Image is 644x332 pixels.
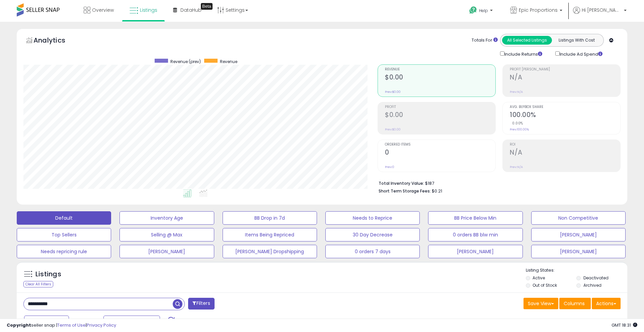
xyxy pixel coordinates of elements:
[502,36,552,45] button: All Selected Listings
[92,7,114,13] span: Overview
[223,228,317,241] button: Items Being Repriced
[533,282,557,288] label: Out of Stock
[17,245,111,258] button: Needs repricing rule
[385,105,495,109] span: Profit
[220,59,237,64] span: Revenue
[379,180,424,186] b: Total Inventory Value:
[385,90,401,94] small: Prev: $0.00
[531,245,626,258] button: [PERSON_NAME]
[34,318,61,325] span: Last 7 Days
[564,300,585,307] span: Columns
[119,228,214,241] button: Selling @ Max
[325,228,420,241] button: 30 Day Decrease
[510,121,523,126] small: 0.00%
[7,322,116,329] div: seller snap | |
[510,111,620,120] h2: 100.00%
[526,267,627,274] p: Listing States:
[17,211,111,225] button: Default
[428,245,522,258] button: [PERSON_NAME]
[140,7,157,13] span: Listings
[385,143,495,147] span: Ordered Items
[113,318,152,325] span: Aug-25 - Aug-31
[495,50,550,58] div: Include Returns
[428,211,522,225] button: BB Price Below Min
[510,127,529,131] small: Prev: 100.00%
[385,111,495,120] h2: $0.00
[180,7,202,13] span: DataHub
[510,143,620,147] span: ROI
[119,245,214,258] button: [PERSON_NAME]
[33,36,78,47] h5: Analytics
[583,275,609,281] label: Deactivated
[510,149,620,158] h2: N/A
[552,36,601,45] button: Listings With Cost
[24,316,69,327] button: Last 7 Days
[223,211,317,225] button: BB Drop in 7d
[385,165,394,169] small: Prev: 0
[464,1,499,22] a: Help
[583,282,601,288] label: Archived
[385,127,401,131] small: Prev: $0.00
[510,90,523,94] small: Prev: N/A
[201,3,213,10] div: Tooltip anchor
[325,211,420,225] button: Needs to Reprice
[510,165,523,169] small: Prev: N/A
[57,322,86,328] a: Terms of Use
[379,179,616,187] li: $187
[385,68,495,71] span: Revenue
[428,228,522,241] button: 0 orders BB blw min
[472,37,498,44] div: Totals For
[385,73,495,82] h2: $0.00
[510,73,620,82] h2: N/A
[35,270,61,279] h5: Listings
[531,228,626,241] button: [PERSON_NAME]
[550,50,613,58] div: Include Ad Spend
[531,211,626,225] button: Non Competitive
[432,188,442,194] span: $0.21
[573,7,627,22] a: Hi [PERSON_NAME]
[559,298,591,309] button: Columns
[385,149,495,158] h2: 0
[223,245,317,258] button: [PERSON_NAME] Dropshipping
[23,281,53,287] div: Clear All Filters
[510,105,620,109] span: Avg. Buybox Share
[325,245,420,258] button: 0 orders 7 days
[103,316,160,327] button: Aug-25 - Aug-31
[188,298,214,310] button: Filters
[524,298,558,309] button: Save View
[119,211,214,225] button: Inventory Age
[479,8,488,13] span: Help
[170,59,201,64] span: Revenue (prev)
[379,188,431,194] b: Short Term Storage Fees:
[510,68,620,71] span: Profit [PERSON_NAME]
[87,322,116,328] a: Privacy Policy
[612,322,637,328] span: 2025-09-8 18:31 GMT
[582,7,622,13] span: Hi [PERSON_NAME]
[469,6,477,14] i: Get Help
[7,322,31,328] strong: Copyright
[533,275,545,281] label: Active
[592,298,621,309] button: Actions
[17,228,111,241] button: Top Sellers
[519,7,558,13] span: Epic Proportions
